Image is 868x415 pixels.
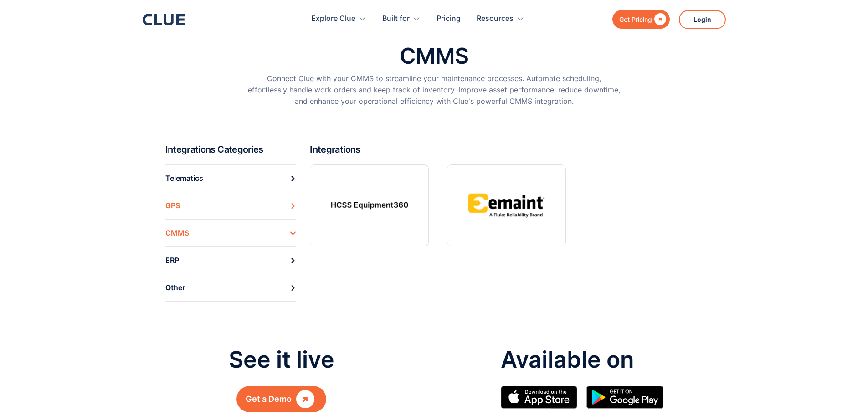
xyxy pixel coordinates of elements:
[652,14,666,25] div: 
[165,274,296,302] a: Other
[165,171,203,185] div: Telematics
[165,164,296,192] a: Telematics
[311,5,366,33] div: Explore Clue
[165,281,185,295] div: Other
[165,143,303,155] h2: Integrations Categories
[246,393,292,405] div: Get a Demo
[165,246,296,274] a: ERP
[165,192,296,219] a: GPS
[165,226,189,240] div: CMMS
[477,5,524,33] div: Resources
[229,347,334,372] p: See it live
[247,73,621,108] p: Connect Clue with your CMMS to streamline your maintenance processes. Automate scheduling, effort...
[619,14,652,25] div: Get Pricing
[501,347,673,372] p: Available on
[165,253,179,267] div: ERP
[501,386,578,409] img: Apple Store
[165,219,296,246] a: CMMS
[679,10,726,29] a: Login
[236,386,326,412] a: Get a Demo
[311,5,355,33] div: Explore Clue
[165,199,180,213] div: GPS
[310,143,703,155] h2: Integrations
[296,393,314,405] div: 
[612,10,670,29] a: Get Pricing
[437,5,461,33] a: Pricing
[382,5,421,33] div: Built for
[400,44,468,68] h1: CMMS
[477,5,514,33] div: Resources
[382,5,410,33] div: Built for
[586,386,663,409] img: Google simple icon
